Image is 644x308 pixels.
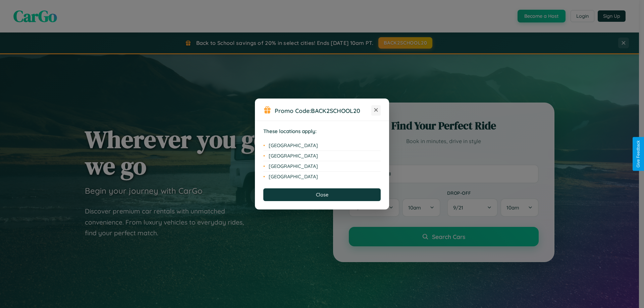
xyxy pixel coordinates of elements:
h3: Promo Code: [275,107,371,114]
li: [GEOGRAPHIC_DATA] [263,140,381,151]
b: BACK2SCHOOL20 [311,107,360,114]
li: [GEOGRAPHIC_DATA] [263,161,381,172]
button: Close [263,188,381,201]
li: [GEOGRAPHIC_DATA] [263,172,381,182]
div: Give Feedback [636,140,641,168]
li: [GEOGRAPHIC_DATA] [263,151,381,161]
strong: These locations apply: [263,128,317,134]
